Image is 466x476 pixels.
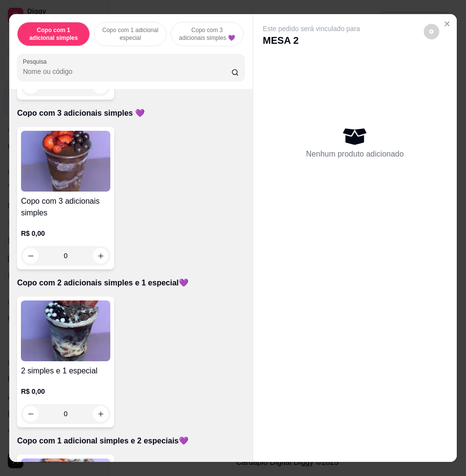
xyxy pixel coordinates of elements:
input: Pesquisa [23,67,231,76]
h4: 2 simples e 1 especial [21,365,110,377]
p: Este pedido será vinculado para [263,24,360,34]
p: Copo com 3 adicionais simples 💜 [17,107,245,119]
p: Copo com 2 adicionais simples e 1 especial💜 [17,277,245,289]
p: R$ 0,00 [21,229,110,238]
button: Close [439,16,455,32]
img: product-image [21,131,110,192]
p: Copo com 1 adicional simples e 2 especiais💜 [17,435,245,447]
p: MESA 2 [263,34,360,47]
p: Nenhum produto adicionado [306,148,404,160]
p: Copo com 1 adicional especial [102,26,158,42]
p: R$ 0,00 [21,387,110,396]
p: Copo com 1 adicional simples [25,26,82,42]
h4: Copo com 3 adicionais simples [21,195,110,219]
button: decrease-product-quantity [424,24,439,39]
p: Copo com 3 adicionais simples 💜 [179,26,235,42]
img: product-image [21,300,110,361]
label: Pesquisa [23,57,50,66]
